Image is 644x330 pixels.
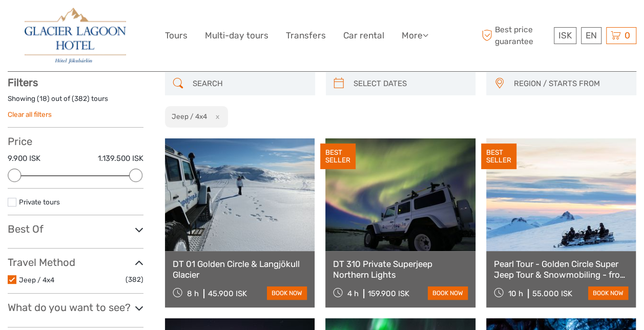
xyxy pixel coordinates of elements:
input: SEARCH [189,75,310,93]
span: 8 h [187,289,199,298]
label: 9.900 ISK [8,153,40,164]
a: Pearl Tour - Golden Circle Super Jeep Tour & Snowmobiling - from [GEOGRAPHIC_DATA] [494,259,628,280]
span: (382) [126,274,143,285]
a: DT 310 Private Superjeep Northern Lights [333,259,467,280]
strong: Filters [8,76,38,89]
a: Car rental [343,28,384,43]
a: book now [428,286,468,300]
h3: What do you want to see? [8,301,143,314]
a: More [402,28,428,43]
h3: Price [8,135,143,148]
img: 2790-86ba44ba-e5e5-4a53-8ab7-28051417b7bc_logo_big.jpg [25,8,126,64]
input: SELECT DATES [349,75,471,93]
span: 4 h [347,289,359,298]
a: Clear all filters [8,110,52,118]
span: 10 h [508,289,523,298]
label: 1.139.500 ISK [98,153,143,164]
div: Showing ( ) out of ( ) tours [8,94,143,110]
a: Transfers [286,28,326,43]
div: 45.900 ISK [208,289,247,298]
button: x [209,111,222,122]
a: Multi-day tours [205,28,268,43]
div: 159.900 ISK [368,289,409,298]
span: Best price guarantee [479,24,551,47]
label: 18 [39,94,47,104]
h3: Best Of [8,223,143,235]
div: BEST SELLER [320,143,356,169]
div: EN [581,27,601,44]
a: Private tours [19,198,60,206]
div: 55.000 ISK [532,289,572,298]
h2: Jeep / 4x4 [172,112,207,120]
h3: Travel Method [8,256,143,269]
span: 0 [623,30,632,40]
a: book now [267,286,307,300]
a: Jeep / 4x4 [19,276,54,284]
a: book now [588,286,628,300]
button: REGION / STARTS FROM [509,75,631,92]
a: Tours [165,28,188,43]
a: DT 01 Golden Circle & Langjökull Glacier [173,259,307,280]
div: BEST SELLER [481,143,516,169]
span: ISK [558,30,572,40]
label: 382 [74,94,87,104]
